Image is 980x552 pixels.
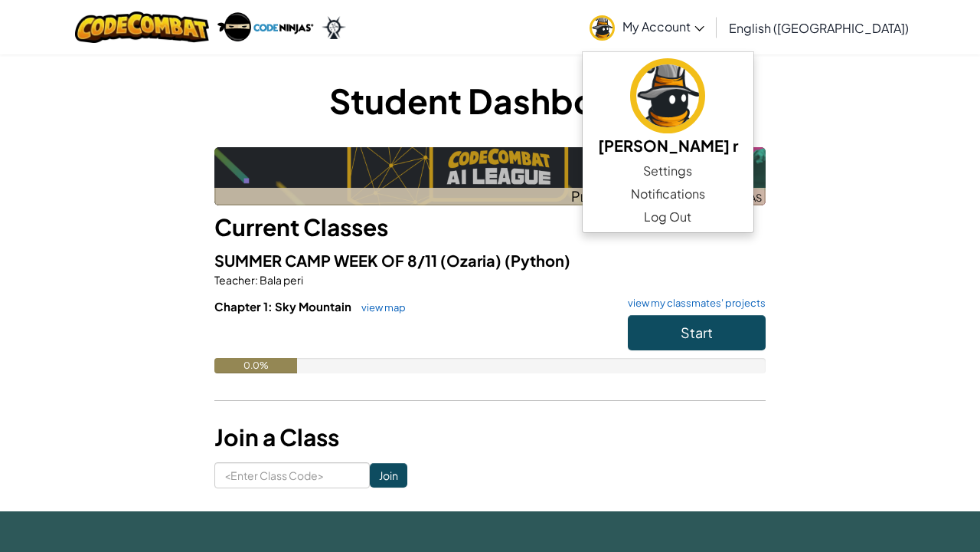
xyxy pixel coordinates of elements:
[214,420,766,455] h3: Join a Class
[628,315,766,350] button: Start
[214,147,766,205] img: Esports Tournament Arenas
[582,3,712,51] a: My Account
[505,251,570,270] span: (Python)
[571,187,762,205] span: Play Esports Tournament Arenas
[258,273,303,287] span: Bala peri
[217,11,314,43] img: Code Ninjas logo
[583,159,753,182] a: Settings
[322,16,346,39] img: Ozaria
[583,205,753,228] a: Log Out
[214,273,255,287] span: Teacher
[214,299,354,314] span: Chapter 1: Sky Mountain
[214,462,370,488] input: <Enter Class Code>
[370,463,407,488] input: Join
[583,182,753,205] a: Notifications
[598,133,738,157] h5: [PERSON_NAME] r
[583,56,753,159] a: [PERSON_NAME] r
[590,15,615,41] img: avatar
[255,273,258,287] span: :
[630,58,705,133] img: avatar
[721,7,916,48] a: English ([GEOGRAPHIC_DATA])
[631,185,705,203] span: Notifications
[214,147,766,205] a: Play Esports Tournament Arenas
[354,301,406,314] a: view map
[214,210,766,245] h3: Current Classes
[75,11,209,43] img: CodeCombat logo
[214,358,297,373] div: 0.0%
[681,324,713,341] span: Start
[214,77,766,124] h1: Student Dashboard
[622,18,704,34] span: My Account
[214,251,505,270] span: SUMMER CAMP WEEK OF 8/11 (Ozaria)
[620,298,766,308] a: view my classmates' projects
[729,20,909,36] span: English ([GEOGRAPHIC_DATA])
